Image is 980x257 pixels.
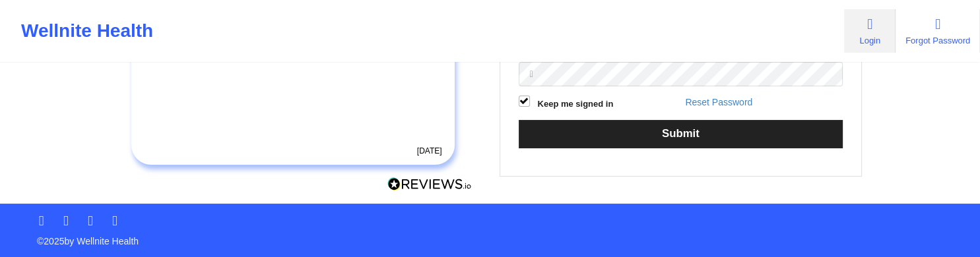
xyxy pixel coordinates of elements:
[417,146,442,156] time: [DATE]
[387,177,472,191] img: Reviews.io Logo
[896,9,980,53] a: Forgot Password
[28,225,952,248] p: © 2025 by Wellnite Health
[387,177,472,194] a: Reviews.io Logo
[685,97,752,107] a: Reset Password
[844,9,896,53] a: Login
[538,98,614,111] label: Keep me signed in
[519,120,843,148] button: Submit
